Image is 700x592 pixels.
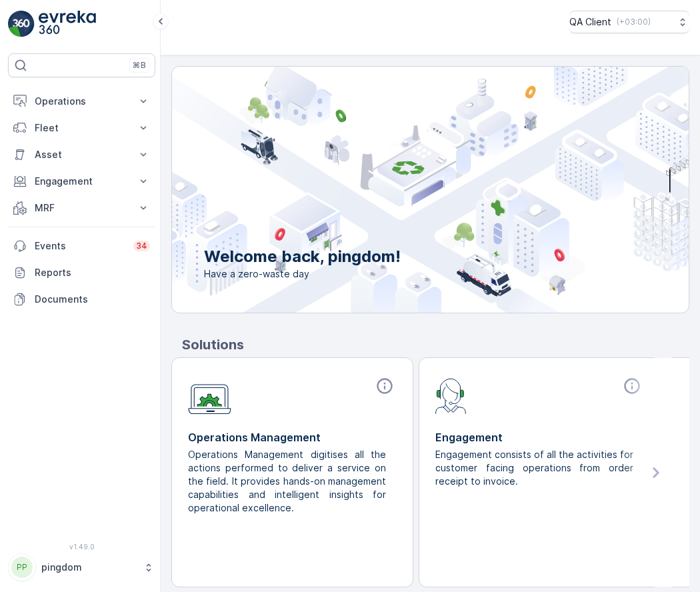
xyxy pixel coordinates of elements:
[8,195,155,221] button: MRF
[569,11,689,33] button: QA Client(+03:00)
[41,561,137,574] p: pingdom
[8,168,155,195] button: Engagement
[11,557,33,578] div: PP
[35,266,150,279] p: Reports
[8,11,35,37] img: logo
[188,448,386,515] p: Operations Management digitises all the actions performed to deliver a service on the field. It p...
[204,267,401,281] span: Have a zero-waste day
[39,11,96,37] img: logo_light-DOdMpM7g.png
[435,429,644,445] p: Engagement
[8,259,155,286] a: Reports
[35,293,150,306] p: Documents
[112,67,689,313] img: city illustration
[35,148,129,161] p: Asset
[133,60,146,71] p: ⌘B
[182,335,689,355] p: Solutions
[35,175,129,188] p: Engagement
[35,95,129,108] p: Operations
[204,246,401,267] p: Welcome back, pingdom!
[188,429,397,445] p: Operations Management
[435,448,633,488] p: Engagement consists of all the activities for customer facing operations from order receipt to in...
[8,543,155,551] span: v 1.49.0
[188,377,231,415] img: module-icon
[8,233,155,259] a: Events34
[435,377,467,414] img: module-icon
[35,239,125,253] p: Events
[8,553,155,581] button: PPpingdom
[136,241,147,251] p: 34
[35,121,129,135] p: Fleet
[8,286,155,313] a: Documents
[8,141,155,168] button: Asset
[35,201,129,215] p: MRF
[8,115,155,141] button: Fleet
[617,17,651,27] p: ( +03:00 )
[8,88,155,115] button: Operations
[569,15,611,29] p: QA Client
